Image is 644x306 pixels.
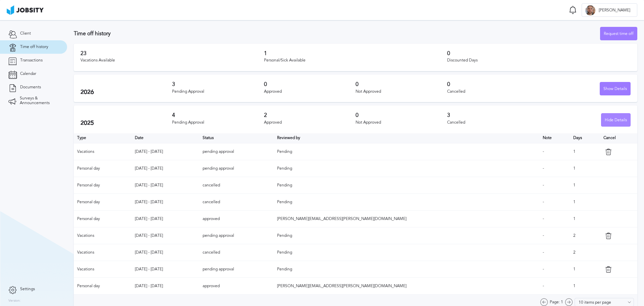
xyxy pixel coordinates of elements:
[356,120,447,125] div: Not Approved
[447,112,539,118] h3: 3
[20,287,35,292] span: Settings
[447,58,631,63] div: Discounted Days
[264,112,356,118] h3: 2
[131,177,200,194] td: [DATE] - [DATE]
[264,58,447,63] div: Personal/Sick Available
[570,160,600,177] td: 1
[264,89,356,94] div: Approved
[447,50,631,56] h3: 0
[550,300,563,305] span: Page: 1
[74,278,131,295] td: Personal day
[570,143,600,160] td: 1
[199,278,274,295] td: approved
[277,183,292,187] span: Pending
[172,89,264,94] div: Pending Approval
[20,72,36,76] span: Calendar
[199,211,274,227] td: approved
[600,27,637,41] div: Request time off
[543,283,544,288] span: -
[543,267,544,271] span: -
[199,227,274,244] td: pending approval
[131,227,200,244] td: [DATE] - [DATE]
[131,160,200,177] td: [DATE] - [DATE]
[199,133,274,143] th: Toggle SortBy
[447,120,539,125] div: Cancelled
[600,27,637,40] button: Request time off
[80,50,264,56] h3: 23
[131,278,200,295] td: [DATE] - [DATE]
[277,216,407,221] span: [PERSON_NAME][EMAIL_ADDRESS][PERSON_NAME][DOMAIN_NAME]
[582,3,637,17] button: A[PERSON_NAME]
[80,58,264,63] div: Vacations Available
[74,194,131,211] td: Personal day
[74,261,131,278] td: Vacations
[356,81,447,87] h3: 0
[74,244,131,261] td: Vacations
[74,133,131,143] th: Type
[80,120,172,127] h2: 2025
[570,177,600,194] td: 1
[20,31,31,36] span: Client
[172,112,264,118] h3: 4
[539,133,570,143] th: Toggle SortBy
[20,85,41,90] span: Documents
[570,211,600,227] td: 1
[585,5,595,15] div: A
[600,133,637,143] th: Cancel
[74,31,600,37] h3: Time off history
[199,261,274,278] td: pending approval
[199,143,274,160] td: pending approval
[543,183,544,187] span: -
[570,261,600,278] td: 1
[20,58,43,63] span: Transactions
[20,45,48,49] span: Time off history
[447,89,539,94] div: Cancelled
[131,211,200,227] td: [DATE] - [DATE]
[543,166,544,171] span: -
[131,194,200,211] td: [DATE] - [DATE]
[570,194,600,211] td: 1
[131,143,200,160] td: [DATE] - [DATE]
[543,149,544,154] span: -
[264,120,356,125] div: Approved
[199,177,274,194] td: cancelled
[601,114,630,127] div: Hide Details
[274,133,539,143] th: Toggle SortBy
[172,81,264,87] h3: 3
[264,81,356,87] h3: 0
[277,149,292,154] span: Pending
[356,89,447,94] div: Not Approved
[172,120,264,125] div: Pending Approval
[131,244,200,261] td: [DATE] - [DATE]
[543,216,544,221] span: -
[131,133,200,143] th: Toggle SortBy
[74,227,131,244] td: Vacations
[277,166,292,171] span: Pending
[199,244,274,261] td: cancelled
[543,233,544,238] span: -
[74,143,131,160] td: Vacations
[199,194,274,211] td: cancelled
[601,113,631,127] button: Hide Details
[277,267,292,271] span: Pending
[8,299,21,303] label: Version:
[570,278,600,295] td: 1
[74,211,131,227] td: Personal day
[543,200,544,204] span: -
[131,261,200,278] td: [DATE] - [DATE]
[595,8,634,13] span: [PERSON_NAME]
[7,5,44,15] img: ab4bad089aa723f57921c736e9817d99.png
[600,82,630,96] div: Show Details
[74,177,131,194] td: Personal day
[277,233,292,238] span: Pending
[570,133,600,143] th: Days
[277,283,407,288] span: [PERSON_NAME][EMAIL_ADDRESS][PERSON_NAME][DOMAIN_NAME]
[264,50,447,56] h3: 1
[277,200,292,204] span: Pending
[20,96,59,105] span: Surveys & Announcements
[543,250,544,255] span: -
[600,82,631,95] button: Show Details
[277,250,292,255] span: Pending
[74,160,131,177] td: Personal day
[199,160,274,177] td: pending approval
